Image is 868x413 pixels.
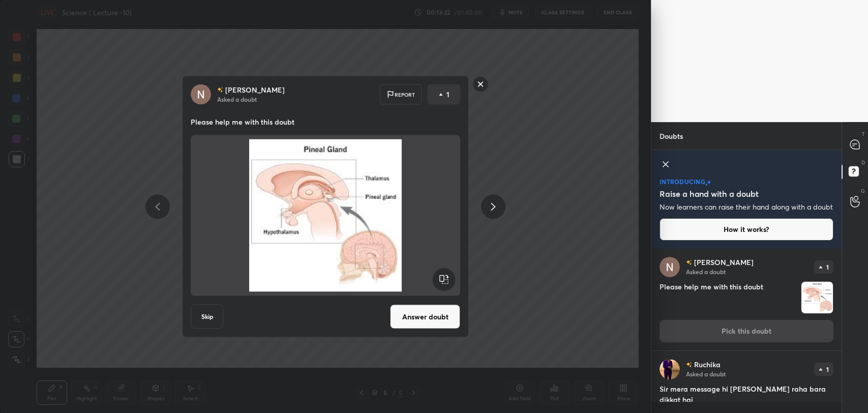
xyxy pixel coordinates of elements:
button: How it works? [660,218,833,241]
img: 17569827848LG055.JPEG [801,282,833,313]
p: Asked a doubt [686,268,726,276]
p: 1 [446,90,450,100]
h4: Please help me with this doubt [660,281,797,314]
div: grid [651,249,842,402]
p: [PERSON_NAME] [694,258,754,267]
img: small-star.76a44327.svg [705,183,708,186]
p: Asked a doubt [217,95,257,103]
img: large-star.026637fe.svg [707,180,711,185]
img: no-rating-badge.077c3623.svg [217,87,223,93]
button: Skip [191,305,223,329]
p: introducing [660,179,705,185]
p: T [862,130,865,138]
p: Doubts [651,123,691,150]
p: D [861,159,865,166]
p: Please help me with this doubt [191,117,460,127]
img: d68b137f1d4e44cb99ff830dbad3421d.jpg [660,359,680,379]
img: 3 [191,84,211,105]
p: 1 [827,264,829,270]
img: no-rating-badge.077c3623.svg [686,260,692,265]
button: Answer doubt [390,305,460,329]
img: 17569827848LG055.JPEG [203,139,448,292]
p: Ruchika [694,361,721,369]
p: 1 [827,366,829,372]
p: G [861,187,865,195]
img: 3 [660,257,680,277]
h5: Raise a hand with a doubt [660,188,759,200]
img: no-rating-badge.077c3623.svg [686,362,692,368]
div: Report [380,84,422,105]
p: [PERSON_NAME] [225,86,285,94]
p: Now learners can raise their hand along with a doubt [660,202,833,212]
h4: Sir mera message hi [PERSON_NAME] raha bara dikkat hai [660,383,833,405]
p: Asked a doubt [686,370,726,378]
